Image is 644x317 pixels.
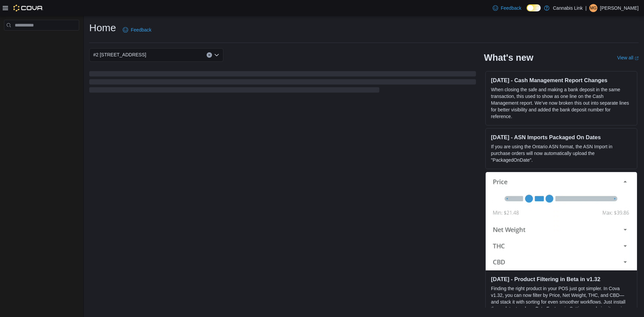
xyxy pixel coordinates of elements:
[589,4,597,12] div: Maliya Greenwood
[491,143,632,163] p: If you are using the Ontario ASN format, the ASN Import in purchase orders will now automatically...
[553,4,583,12] p: Cannabis Link
[491,134,632,141] h3: [DATE] - ASN Imports Packaged On Dates
[501,5,521,11] span: Feedback
[4,32,79,48] nav: Complex example
[600,4,639,12] p: [PERSON_NAME]
[13,5,43,11] img: Cova
[93,51,146,59] span: #2 [STREET_ADDRESS]
[89,21,116,35] h1: Home
[590,4,596,12] span: MG
[491,86,632,120] p: When closing the safe and making a bank deposit in the same transaction, this used to show as one...
[490,1,524,15] a: Feedback
[214,52,219,58] button: Open list of options
[491,276,632,282] h3: [DATE] - Product Filtering in Beta in v1.32
[207,52,212,58] button: Clear input
[89,72,476,94] span: Loading
[527,4,541,11] input: Dark Mode
[617,55,639,60] a: View allExternal link
[131,27,151,33] span: Feedback
[585,4,587,12] p: |
[120,23,154,37] a: Feedback
[484,52,533,63] h2: What's new
[491,77,632,84] h3: [DATE] - Cash Management Report Changes
[635,56,639,60] svg: External link
[535,306,565,311] em: Beta Features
